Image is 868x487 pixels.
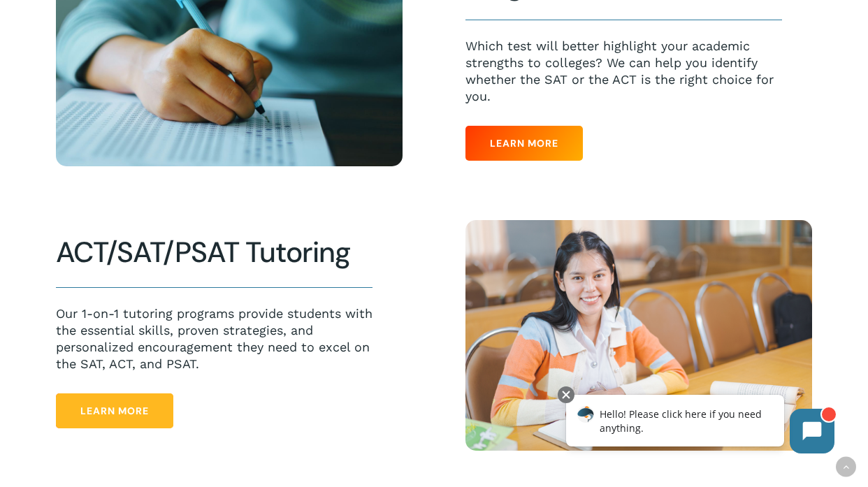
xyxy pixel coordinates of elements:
[465,126,583,161] a: Learn More
[465,38,782,105] p: Which test will better highlight your academic strengths to colleges? We can help you identify wh...
[80,404,149,418] span: Learn More
[490,136,558,150] span: Learn More
[56,235,372,270] h2: ACT/SAT/PSAT Tutoring
[551,384,848,467] iframe: Chatbot
[56,305,372,372] p: Our 1-on-1 tutoring programs provide students with the essential skills, proven strategies, and p...
[465,220,812,451] img: Happy Students 6
[56,393,173,428] a: Learn More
